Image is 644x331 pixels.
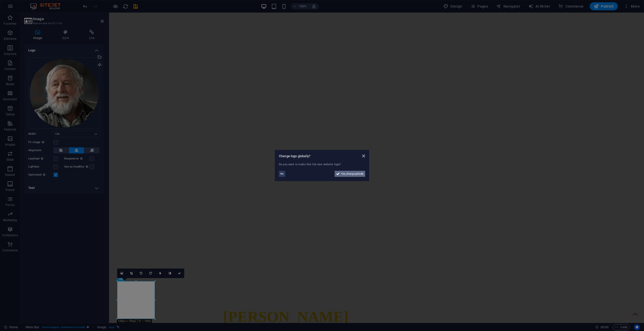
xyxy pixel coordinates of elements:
div: Do you want to make this the new website logo? [279,162,365,167]
span: Change logo globally? [279,154,310,158]
span: Yes, change globally [341,171,364,177]
span: No [280,171,284,177]
button: Yes, change globally [335,171,365,177]
button: No [279,171,285,177]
